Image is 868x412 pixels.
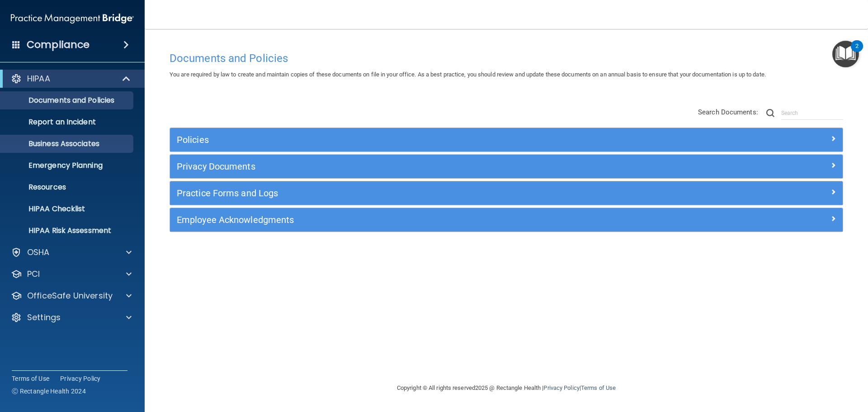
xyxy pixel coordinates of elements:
button: Open Resource Center, 2 new notifications [832,41,859,67]
input: Search [781,106,843,120]
p: Business Associates [6,139,129,148]
h5: Policies [177,135,668,145]
h4: Documents and Policies [170,52,843,64]
a: PCI [11,269,132,279]
p: OSHA [27,247,50,258]
div: Copyright © All rights reserved 2025 @ Rectangle Health | | [341,374,671,403]
a: OfficeSafe University [11,290,132,301]
a: Privacy Policy [60,374,101,383]
p: Report an Incident [6,118,129,127]
div: 2 [855,46,859,58]
span: Ⓒ Rectangle Health 2024 [12,387,86,396]
img: ic-search.3b580494.png [766,109,774,117]
a: Settings [11,312,132,323]
p: HIPAA Checklist [6,204,129,213]
h5: Privacy Documents [177,161,668,171]
a: Employee Acknowledgments [177,213,836,227]
a: Terms of Use [581,384,616,391]
p: Documents and Policies [6,96,129,105]
a: HIPAA [11,73,131,84]
p: Settings [27,312,61,323]
a: Privacy Policy [543,384,579,391]
h4: Compliance [27,38,90,51]
span: Search Documents: [698,108,758,116]
a: OSHA [11,247,132,258]
h5: Employee Acknowledgments [177,215,668,225]
a: Practice Forms and Logs [177,186,836,200]
a: Privacy Documents [177,159,836,174]
p: Emergency Planning [6,161,129,170]
p: HIPAA Risk Assessment [6,226,129,235]
p: Resources [6,183,129,192]
h5: Practice Forms and Logs [177,188,668,198]
p: OfficeSafe University [27,290,113,301]
p: PCI [27,269,40,279]
span: You are required by law to create and maintain copies of these documents on file in your office. ... [170,71,766,78]
a: Terms of Use [12,374,49,383]
p: HIPAA [27,73,50,84]
a: Policies [177,133,836,147]
img: PMB logo [11,9,134,28]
